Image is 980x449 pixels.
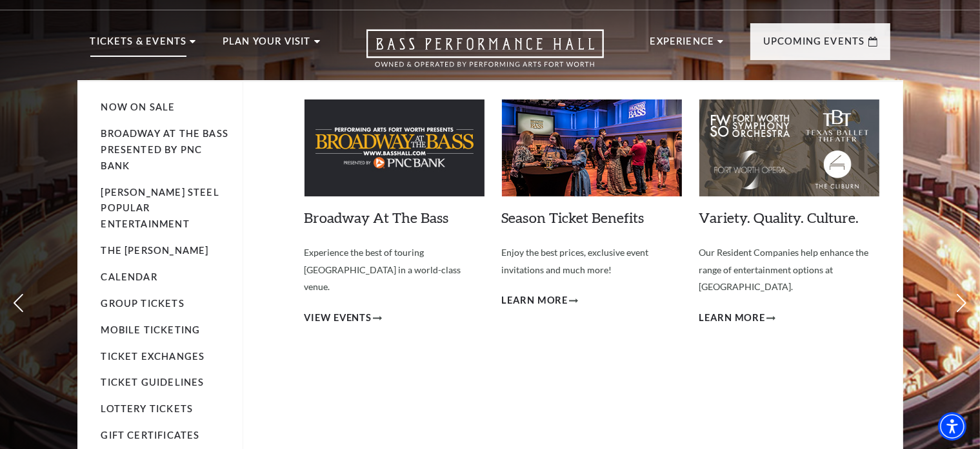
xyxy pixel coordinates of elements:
div: Accessibility Menu [938,412,966,441]
a: Gift Certificates [101,430,200,441]
a: Now On Sale [101,101,175,112]
img: Broadway At The Bass [305,99,485,196]
p: Upcoming Events [763,34,865,57]
a: Learn More Season Ticket Benefits [502,293,579,309]
p: Tickets & Events [90,34,187,57]
p: Plan Your Visit [223,34,311,57]
img: Season Ticket Benefits [502,99,682,196]
a: Broadway At The Bass [305,209,449,226]
p: Experience the best of touring [GEOGRAPHIC_DATA] in a world-class venue. [305,244,485,296]
a: Ticket Guidelines [101,377,205,388]
img: Variety. Quality. Culture. [699,99,879,196]
a: The [PERSON_NAME] [101,245,209,256]
a: Learn More Variety. Quality. Culture. [699,310,776,326]
a: Variety. Quality. Culture. [699,209,859,226]
a: Calendar [101,271,157,282]
a: Group Tickets [101,298,185,309]
p: Experience [650,34,715,57]
span: Learn More [502,293,568,309]
a: Lottery Tickets [101,403,194,414]
span: View Events [305,310,372,326]
p: Our Resident Companies help enhance the range of entertainment options at [GEOGRAPHIC_DATA]. [699,244,879,296]
a: Open this option [320,29,650,80]
p: Enjoy the best prices, exclusive event invitations and much more! [502,244,682,278]
a: [PERSON_NAME] Steel Popular Entertainment [101,187,219,230]
a: Ticket Exchanges [101,351,205,362]
span: Learn More [699,310,766,326]
a: Broadway At The Bass presented by PNC Bank [101,128,228,171]
a: Season Ticket Benefits [502,209,645,226]
a: View Events [305,310,383,326]
a: Mobile Ticketing [101,324,201,335]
